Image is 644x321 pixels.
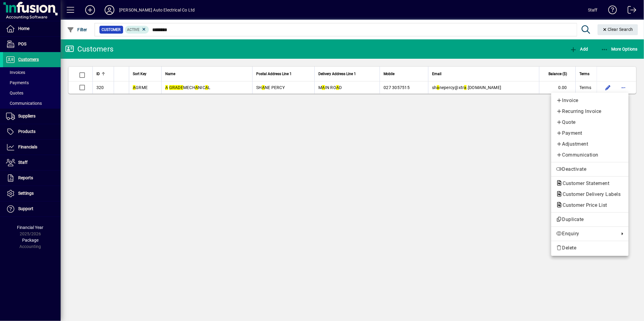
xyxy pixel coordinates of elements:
[556,180,612,186] span: Customer Statement
[556,202,610,208] span: Customer Price List
[556,119,624,126] span: Quote
[556,108,624,115] span: Recurring Invoice
[556,244,624,252] span: Delete
[551,164,629,175] button: Deactivate customer
[556,141,624,148] span: Adjustment
[556,230,616,237] span: Enquiry
[556,216,624,223] span: Duplicate
[556,130,624,137] span: Payment
[556,166,624,173] span: Deactivate
[556,97,624,104] span: Invoice
[556,151,624,159] span: Communication
[556,191,624,197] span: Customer Delivery Labels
